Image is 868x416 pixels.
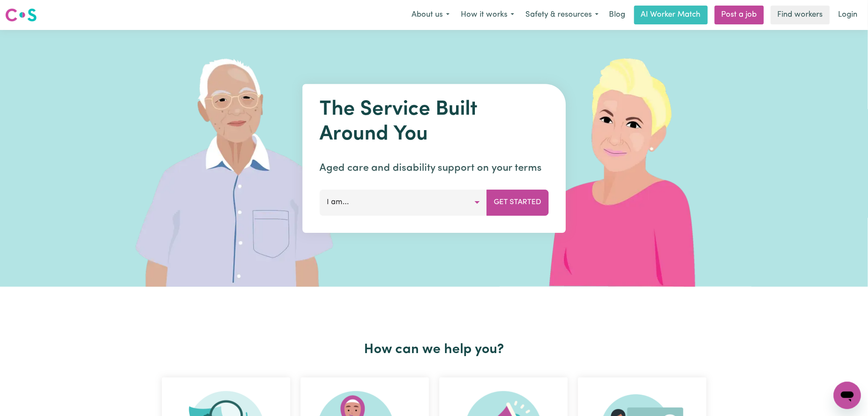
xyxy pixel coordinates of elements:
[5,7,37,23] img: Careseekers logo
[406,6,455,24] button: About us
[157,342,712,358] h2: How can we help you?
[455,6,520,24] button: How it works
[715,6,764,24] a: Post a job
[520,6,604,24] button: Safety & resources
[5,5,37,25] a: Careseekers logo
[319,160,549,176] p: Aged care and disability support on your terms
[486,190,549,215] button: Get Started
[771,6,830,24] a: Find workers
[319,98,549,147] h1: The Service Built Around You
[319,190,487,215] button: I am...
[833,6,863,24] a: Login
[604,6,631,24] a: Blog
[834,382,861,409] iframe: Button to launch messaging window
[634,6,708,24] a: AI Worker Match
